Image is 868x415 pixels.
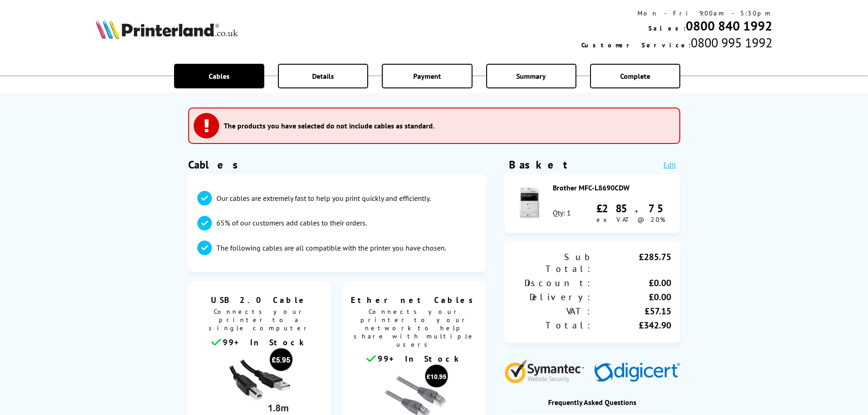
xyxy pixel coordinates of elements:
div: Frequently Asked Questions [504,398,680,407]
span: ex VAT @ 20% [596,215,665,224]
img: Symantec Website Security [504,357,591,383]
span: Complete [620,72,650,81]
span: Payment [413,72,441,81]
div: Delivery: [514,291,592,303]
a: Edit [663,160,676,169]
span: Connects your printer to your network to help share with multiple users [348,305,482,353]
div: Qty: 1 [553,208,571,217]
p: The following cables are all compatible with the printer you have chosen. [216,243,446,253]
p: Our cables are extremely fast to help you print quickly and efficiently. [216,193,431,203]
div: Brother MFC-L8690CDW [553,183,671,192]
div: £285.75 [596,201,671,215]
div: Discount: [514,277,592,289]
span: Connects your printer to a single computer [193,305,327,337]
div: £0.00 [592,291,671,303]
h3: The products you have selected do not include cables as standard. [224,121,435,130]
a: 0800 840 1992 [686,17,772,34]
div: Sub Total: [514,251,592,275]
div: Mon - Fri 9:00am - 5:30pm [581,9,772,17]
h1: Cables [188,158,486,172]
span: Ethernet Cables [350,295,479,305]
div: £342.90 [592,319,671,331]
div: £285.75 [592,251,671,275]
img: Brother MFC-L8690CDW [514,187,545,219]
span: Details [312,72,334,81]
div: £0.00 [592,277,671,289]
img: Digicert [594,363,680,383]
span: Customer Service: [581,41,691,49]
span: USB 2.0 Cable [195,295,324,305]
div: VAT: [514,305,592,317]
span: 0800 995 1992 [691,34,772,51]
div: Basket [509,158,568,172]
div: Total: [514,319,592,331]
p: 65% of our customers add cables to their orders. [216,218,367,228]
span: Summary [516,72,546,81]
span: 99+ In Stock [378,354,462,364]
span: Sales: [648,24,686,32]
span: 99+ In Stock [223,337,308,348]
div: £57.15 [592,305,671,317]
img: Printerland Logo [96,19,238,39]
span: Cables [209,72,230,81]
